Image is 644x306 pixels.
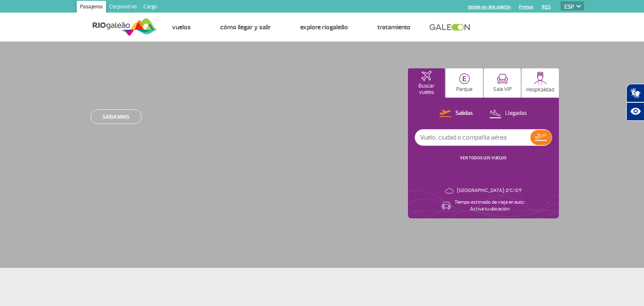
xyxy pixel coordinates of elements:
button: Hospitalidad [522,68,559,98]
a: Corporativo [106,1,140,14]
button: Buscar vuelos [408,68,445,98]
p: Sala VIP [493,86,512,93]
p: Buscar vuelos [412,83,441,96]
img: hospitality.svg [534,72,547,85]
button: Parque [446,68,483,98]
button: Abrir recursos assistivos. [626,102,644,121]
input: Vuelo, ciudad o compañía aérea [415,130,530,145]
img: vipRoom.svg [497,74,508,84]
img: carParkingHome.svg [459,73,470,84]
a: Pasajeros [77,1,106,14]
a: RQS [542,4,551,10]
p: [GEOGRAPHIC_DATA]: 0°C/0°F [457,187,522,194]
button: Llegadas [487,108,530,119]
p: Tiempo estimado de viaje en auto: Activa tu ubicación [454,199,525,213]
a: Tratamiento [377,23,410,31]
a: Cómo llegar y salir [220,23,271,31]
a: Prensa [519,4,533,10]
p: Salidas [455,109,473,117]
img: airplaneHomeActive.svg [421,71,431,81]
a: VER TODOS LOS VUELOS [460,155,506,161]
button: Abrir tradutor de língua de sinais. [626,84,644,102]
button: Sala VIP [484,68,521,98]
a: Explore RIOgaleão [300,23,348,31]
p: Hospitalidad [526,87,554,93]
a: Saiba mais [91,109,142,124]
button: Salidas [437,108,475,119]
a: tienda on-line galeOn [468,4,511,10]
p: Llegadas [505,109,527,117]
p: Parque [456,86,473,93]
button: VER TODOS LOS VUELOS [457,155,509,161]
a: Cargo [140,1,160,14]
div: Plugin de acessibilidade da Hand Talk. [626,84,644,121]
a: Vuelos [172,23,191,31]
